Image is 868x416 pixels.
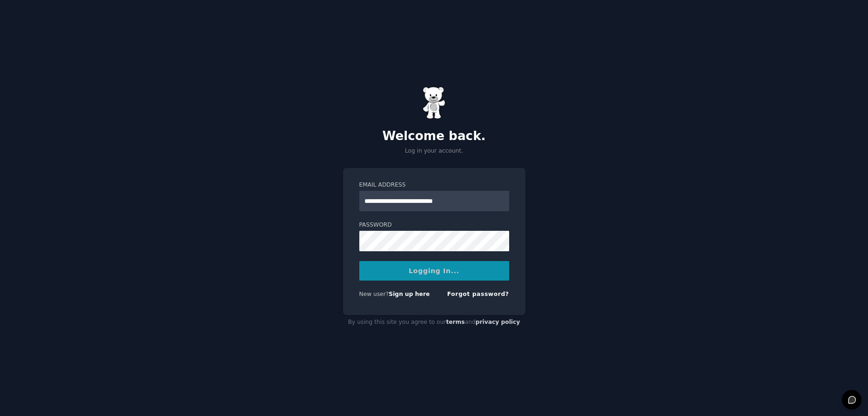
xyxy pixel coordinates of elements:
[359,221,509,229] label: Password
[389,291,430,297] a: Sign up here
[423,87,446,119] img: Gummy Bear
[359,291,389,297] span: New user?
[359,181,509,189] label: Email Address
[476,319,520,325] a: privacy policy
[343,315,525,330] div: By using this site you agree to our and
[343,147,525,155] p: Log in your account.
[447,291,509,297] a: Forgot password?
[343,129,525,144] h2: Welcome back.
[446,319,464,325] a: terms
